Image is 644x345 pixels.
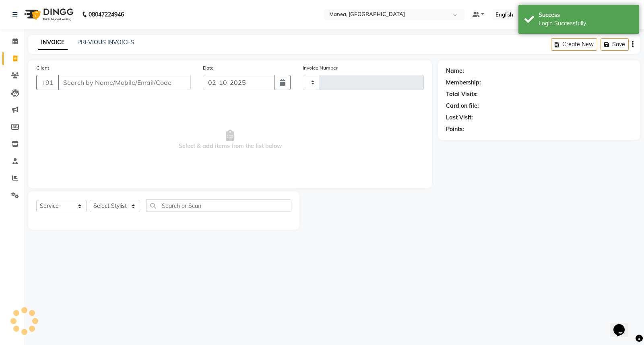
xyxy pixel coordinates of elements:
[446,102,479,110] div: Card on file:
[77,39,134,46] a: PREVIOUS INVOICES
[446,90,478,99] div: Total Visits:
[446,67,464,75] div: Name:
[539,11,633,19] div: Success
[36,75,59,90] button: +91
[601,38,629,51] button: Save
[446,125,464,133] div: Points:
[36,64,49,72] label: Client
[36,100,424,180] span: Select & add items from the list below
[203,64,214,72] label: Date
[446,113,473,122] div: Last Visit:
[446,78,481,87] div: Membership:
[58,75,191,90] input: Search by Name/Mobile/Email/Code
[38,35,68,50] a: INVOICE
[303,64,338,72] label: Invoice Number
[551,38,597,51] button: Create New
[89,3,124,26] b: 08047224946
[610,313,636,337] iframe: chat widget
[146,199,291,212] input: Search or Scan
[539,19,633,28] div: Login Successfully.
[21,3,76,26] img: logo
